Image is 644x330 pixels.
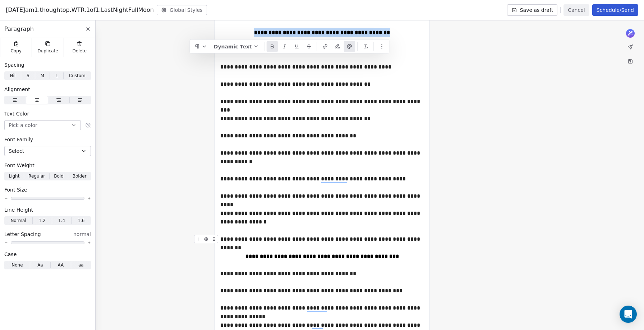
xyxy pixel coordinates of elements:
button: Cancel [563,4,589,16]
span: S [27,72,29,79]
span: Custom [69,72,86,79]
span: 1.2 [39,217,46,224]
span: Alignment [4,86,30,93]
button: Global Styles [157,5,207,15]
span: AA [57,262,64,268]
span: Select [9,147,24,155]
span: Duplicate [37,48,58,54]
span: L [55,72,58,79]
span: Light [9,173,19,179]
span: Spacing [4,61,24,69]
span: Bolder [73,173,87,179]
span: Font Weight [4,162,34,169]
span: normal [73,231,91,238]
span: Text Color [4,110,29,117]
span: Normal [10,217,26,224]
span: None [11,262,23,268]
span: Font Family [4,136,33,143]
span: Nil [10,72,15,79]
span: Bold [54,173,64,179]
span: Line Height [4,206,33,213]
button: Save as draft [507,4,558,16]
span: Aa [37,262,43,268]
button: Schedule/Send [592,4,638,16]
span: Delete [73,48,87,54]
span: M [41,72,44,79]
span: Case [4,251,17,258]
button: Dynamic Text [211,41,262,52]
span: Regular [28,173,45,179]
button: Pick a color [4,120,81,130]
span: aa [78,262,84,268]
span: 1.6 [78,217,84,224]
span: Font Size [4,186,27,193]
div: Open Intercom Messenger [620,306,637,323]
span: Copy [10,48,22,54]
span: Paragraph [4,25,34,33]
span: [DATE]am1.thoughtop.WTR.1of1.LastNightFullMoon [6,6,154,14]
span: 1.4 [58,217,65,224]
span: Letter Spacing [4,231,41,238]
